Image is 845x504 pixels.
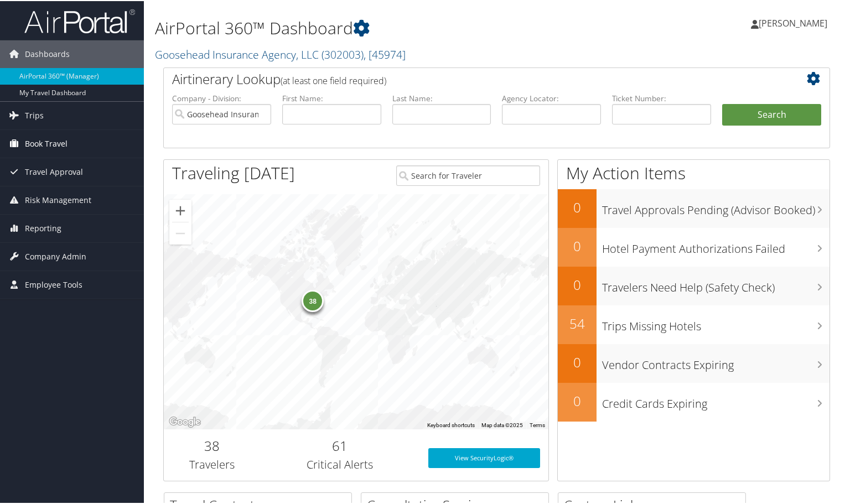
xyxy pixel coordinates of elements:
div: 38 [302,289,324,311]
h3: Travelers Need Help (Safety Check) [602,273,830,294]
h2: 0 [558,352,597,371]
button: Search [722,103,821,125]
span: Map data ©2025 [481,421,523,427]
span: (at least one field required) [281,74,386,86]
h1: AirPortal 360™ Dashboard [155,15,610,39]
h2: 54 [558,313,597,332]
h2: 38 [172,435,252,454]
label: Ticket Number: [612,92,711,103]
a: 54Trips Missing Hotels [558,304,830,343]
label: Last Name: [392,92,491,103]
h3: Travelers [172,456,252,471]
input: Search for Traveler [396,164,540,185]
span: Book Travel [25,129,68,157]
a: Terms (opens in new tab) [530,421,545,427]
h3: Vendor Contracts Expiring [602,351,830,372]
h1: My Action Items [558,160,830,184]
a: 0Credit Cards Expiring [558,382,830,420]
img: Google [167,414,203,428]
span: Trips [25,101,44,128]
span: , [ 45974 ] [364,46,406,61]
a: Open this area in Google Maps (opens a new window) [167,414,203,428]
a: [PERSON_NAME] [751,6,838,39]
a: 0Vendor Contracts Expiring [558,343,830,382]
h3: Trips Missing Hotels [602,312,830,333]
a: 0Travelers Need Help (Safety Check) [558,266,830,304]
h3: Credit Cards Expiring [602,389,830,411]
label: Company - Division: [172,92,271,103]
span: Risk Management [25,185,91,213]
h2: 61 [268,435,412,454]
a: Goosehead Insurance Agency, LLC [155,46,406,61]
h2: 0 [558,236,597,254]
a: 0Hotel Payment Authorizations Failed [558,227,830,266]
span: [PERSON_NAME] [759,16,827,28]
h3: Travel Approvals Pending (Advisor Booked) [602,196,830,217]
h2: 0 [558,197,597,216]
span: ( 302003 ) [322,46,364,61]
h3: Hotel Payment Authorizations Failed [602,235,830,256]
a: 0Travel Approvals Pending (Advisor Booked) [558,188,830,227]
img: airportal-logo.png [24,7,135,33]
label: First Name: [282,92,381,103]
button: Zoom out [169,221,191,243]
h2: 0 [558,274,597,293]
span: Dashboards [25,39,70,67]
h2: Airtinerary Lookup [172,69,766,87]
span: Reporting [25,214,61,241]
h1: Traveling [DATE] [172,160,295,184]
span: Travel Approval [25,157,83,185]
h3: Critical Alerts [268,456,412,471]
button: Keyboard shortcuts [427,420,475,428]
label: Agency Locator: [502,92,601,103]
span: Company Admin [25,242,86,269]
span: Employee Tools [25,270,82,298]
h2: 0 [558,391,597,409]
a: View SecurityLogic® [428,447,540,467]
button: Zoom in [169,199,191,221]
